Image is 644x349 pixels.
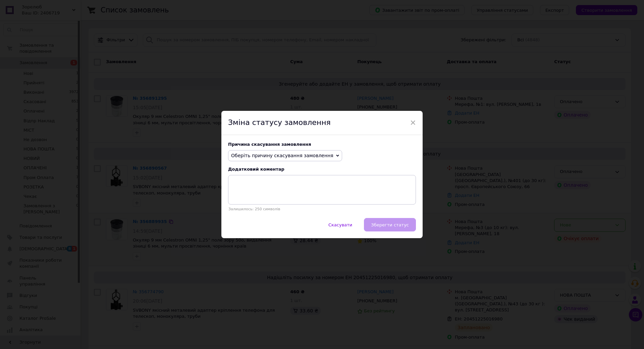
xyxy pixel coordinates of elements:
span: Оберіть причину скасування замовлення [231,153,333,158]
span: × [410,117,416,128]
span: Скасувати [328,222,352,227]
div: Причина скасування замовлення [228,142,416,147]
div: Зміна статусу замовлення [221,111,423,135]
p: Залишилось: 250 символів [228,207,416,211]
button: Скасувати [321,218,359,231]
div: Додатковий коментар [228,167,416,172]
